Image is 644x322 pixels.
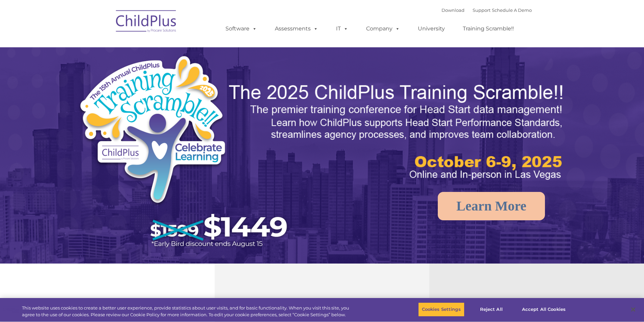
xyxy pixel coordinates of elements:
a: IT [329,22,355,35]
button: Reject All [470,302,512,317]
a: Learn More [438,192,545,220]
button: Close [626,302,641,317]
a: Software [219,22,264,35]
span: Phone number [94,72,123,77]
a: Download [442,7,464,13]
font: | [442,7,532,13]
div: This website uses cookies to create a better user experience, provide statistics about user visit... [22,305,354,318]
a: University [411,22,452,35]
button: Cookies Settings [418,302,464,317]
img: ChildPlus by Procare Solutions [113,5,180,39]
a: Company [359,22,407,35]
a: Schedule A Demo [492,7,532,13]
a: Training Scramble!! [456,22,521,35]
span: Last name [94,45,115,50]
a: Support [473,7,491,13]
a: Assessments [268,22,325,35]
button: Accept All Cookies [518,302,569,317]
